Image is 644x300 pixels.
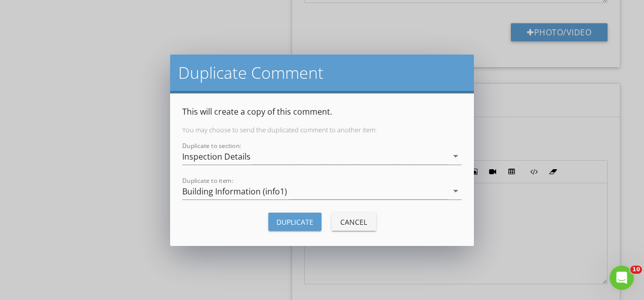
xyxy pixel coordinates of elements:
[276,217,313,227] div: Duplicate
[182,106,462,118] p: This will create a copy of this comment.
[182,187,287,196] div: Building Information (info1)
[332,213,376,231] button: Cancel
[630,266,642,274] span: 10
[178,63,466,83] h2: Duplicate Comment
[182,152,251,161] div: Inspection Details
[450,150,462,162] i: arrow_drop_down
[450,185,462,197] i: arrow_drop_down
[182,126,462,134] p: You may choose to send the duplicated comment to another item:
[610,266,634,290] iframe: Intercom live chat
[340,217,368,227] div: Cancel
[268,213,321,231] button: Duplicate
